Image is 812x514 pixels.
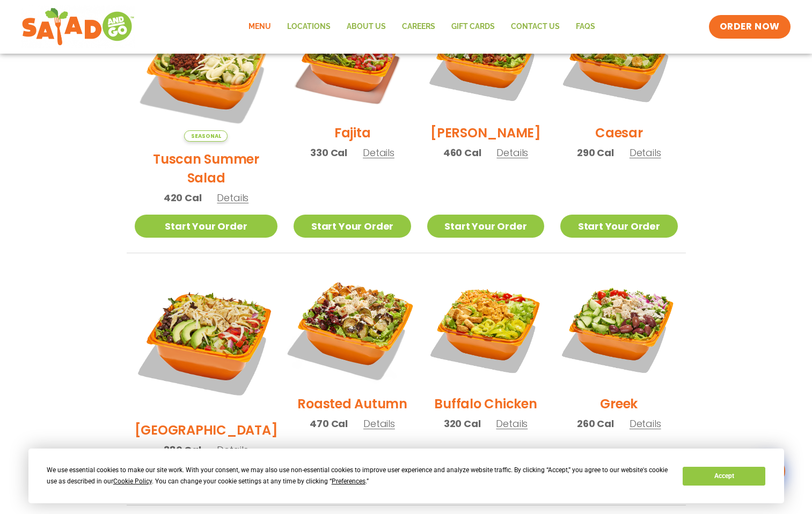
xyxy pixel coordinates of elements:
a: About Us [339,14,394,39]
span: Details [630,417,661,430]
a: Careers [394,14,443,39]
nav: Menu [240,14,603,39]
span: Details [217,191,248,204]
span: Details [496,417,528,430]
a: GIFT CARDS [443,14,503,39]
span: 420 Cal [164,190,202,205]
img: Product photo for Roasted Autumn Salad [283,259,421,396]
a: Locations [279,14,339,39]
span: Details [363,417,395,430]
h2: Fajita [334,123,371,142]
h2: Caesar [595,123,643,142]
a: ORDER NOW [709,15,791,39]
button: Accept [683,467,765,486]
img: Product photo for Buffalo Chicken Salad [427,269,544,386]
span: ORDER NOW [720,20,780,33]
a: Start Your Order [294,215,411,238]
img: Product photo for Greek Salad [560,269,677,386]
h2: Buffalo Chicken [434,394,537,413]
span: Details [496,146,528,159]
a: Start Your Order [135,215,278,238]
a: Start Your Order [427,215,544,238]
a: Menu [240,14,279,39]
h2: Tuscan Summer Salad [135,150,278,187]
span: Cookie Policy [113,478,152,485]
span: Seasonal [184,130,228,142]
span: Preferences [332,478,365,485]
img: Product photo for BBQ Ranch Salad [135,269,278,413]
span: Details [363,146,394,159]
h2: Roasted Autumn [297,394,407,413]
span: 380 Cal [164,443,201,457]
a: FAQs [568,14,603,39]
span: 290 Cal [577,145,614,160]
span: 470 Cal [310,416,348,431]
span: 330 Cal [310,145,347,160]
h2: Greek [600,394,638,413]
span: 260 Cal [577,416,614,431]
span: Details [630,146,661,159]
div: Cookie Consent Prompt [28,449,784,503]
div: We use essential cookies to make our site work. With your consent, we may also use non-essential ... [47,465,670,487]
span: 460 Cal [443,145,481,160]
img: new-SAG-logo-768×292 [21,5,135,48]
a: Start Your Order [560,215,677,238]
a: Contact Us [503,14,568,39]
span: 320 Cal [444,416,481,431]
span: Details [217,443,248,457]
h2: [PERSON_NAME] [430,123,541,142]
h2: [GEOGRAPHIC_DATA] [135,421,278,439]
